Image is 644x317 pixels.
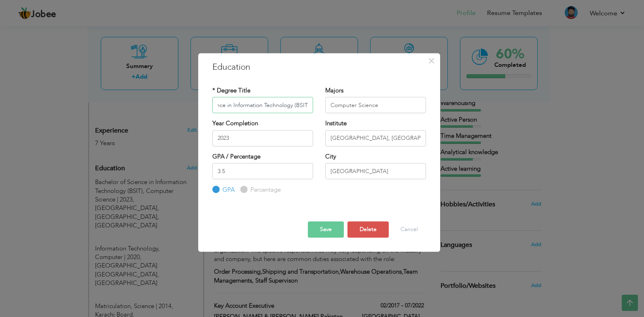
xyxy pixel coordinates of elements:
[212,152,261,161] label: GPA / Percentage
[212,86,250,95] label: * Degree Title
[308,221,344,238] button: Save
[325,152,336,161] label: City
[325,119,347,128] label: Institute
[425,54,438,67] button: Close
[392,221,426,238] button: Cancel
[248,186,281,194] label: Percentage
[325,86,343,95] label: Majors
[212,61,426,73] h3: Education
[220,186,235,194] label: GPA
[212,119,258,128] label: Year Completion
[428,54,435,68] span: ×
[347,221,389,238] button: Delete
